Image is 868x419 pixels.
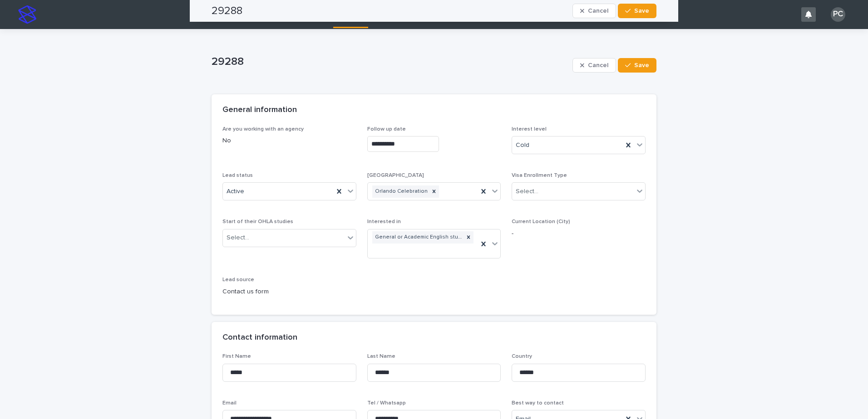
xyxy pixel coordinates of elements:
[222,173,253,178] span: Lead status
[222,136,356,146] p: No
[367,400,406,406] span: Tel / Whatsapp
[516,141,529,150] span: Cold
[18,5,36,24] img: stacker-logo-s-only.png
[227,233,249,243] div: Select...
[222,287,356,297] p: Contact us form
[512,173,567,178] span: Visa Enrollment Type
[367,219,401,224] span: Interested in
[512,229,646,239] p: -
[222,277,254,283] span: Lead source
[222,127,304,132] span: Are you working with an agency
[212,55,569,68] p: 29288
[222,219,293,224] span: Start of their OHLA studies
[367,354,395,359] span: Last Name
[367,127,406,132] span: Follow up date
[618,58,656,73] button: Save
[222,105,297,115] h2: General information
[372,185,429,198] div: Orlando Celebration
[588,62,608,68] span: Cancel
[512,400,564,406] span: Best way to contact
[512,127,547,132] span: Interest level
[372,231,464,244] div: General or Academic English studies
[227,187,244,196] span: Active
[516,187,538,196] div: Select...
[222,354,251,359] span: First Name
[367,173,424,178] span: [GEOGRAPHIC_DATA]
[831,7,845,22] div: PC
[512,354,532,359] span: Country
[512,219,570,224] span: Current Location (City)
[572,58,616,73] button: Cancel
[222,333,297,343] h2: Contact information
[222,400,237,406] span: Email
[634,62,649,68] span: Save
